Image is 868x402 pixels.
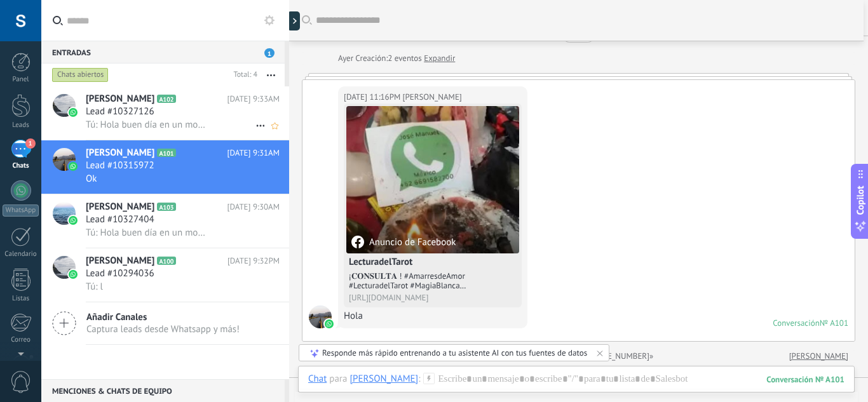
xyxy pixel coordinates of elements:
[41,379,285,402] div: Menciones & Chats de equipo
[69,108,78,117] img: icon
[338,52,355,65] div: Ayer
[418,373,420,385] span: :
[325,319,334,328] img: waba.svg
[86,147,154,159] span: [PERSON_NAME]
[86,267,154,280] span: Lead #10294036
[41,194,289,248] a: avataricon[PERSON_NAME]A103[DATE] 9:30AMLead #10327404Tú: Hola buen día en un momento te escribo ...
[789,350,848,363] a: [PERSON_NAME]
[25,138,36,149] span: 1
[52,67,109,83] div: Chats abiertos
[86,255,154,267] span: [PERSON_NAME]
[157,257,175,265] span: A100
[227,93,280,105] span: [DATE] 9:33AM
[3,250,39,258] div: Calendario
[3,336,39,344] div: Correo
[287,11,300,30] div: Mostrar
[402,91,461,104] span: Cirilo Eduardo Prieto
[41,86,289,140] a: avataricon[PERSON_NAME]A102[DATE] 9:33AMLead #10327126Tú: Hola buen día en un momento te escribo ...
[86,173,97,185] span: Ok
[227,255,280,267] span: [DATE] 9:32PM
[86,119,210,131] span: Tú: Hola buen día en un momento te escribo desde mi número personal
[157,203,175,211] span: A103
[69,216,78,225] img: icon
[766,374,844,385] div: 101
[86,323,240,335] span: Captura leads desde Whatsapp y más!
[349,293,517,302] div: [URL][DOMAIN_NAME]
[86,105,154,118] span: Lead #10327126
[344,310,522,323] div: Hola
[338,52,455,65] div: Creación:
[41,248,289,302] a: avataricon[PERSON_NAME]A100[DATE] 9:32PMLead #10294036Tú: l
[388,52,421,65] span: 2 eventos
[86,201,154,213] span: [PERSON_NAME]
[344,91,402,104] div: [DATE] 11:16PM
[854,185,867,215] span: Copilot
[264,48,275,58] span: 1
[3,76,39,84] div: Panel
[349,373,418,384] div: Cirilo Eduardo Prieto
[349,271,517,290] div: ¡𝐂𝐎𝐍𝐒𝐔𝐋𝐓𝐀 ! #AmarresdeAmor #LecturadelTarot #MagiaBlanca #Endulzamientos #RetirodeBrujeria #Limpi...
[227,201,280,213] span: [DATE] 9:30AM
[3,204,39,217] div: WhatsApp
[69,270,78,279] img: icon
[773,318,820,328] div: Conversación
[86,93,154,105] span: [PERSON_NAME]
[3,121,39,130] div: Leads
[157,149,175,157] span: A101
[3,295,39,303] div: Listas
[346,106,519,305] a: Anuncio de FacebookLecturadelTarot¡𝐂𝐎𝐍𝐒𝐔𝐋𝐓𝐀 ! #AmarresdeAmor #LecturadelTarot #MagiaBlanca #Endul...
[3,162,39,170] div: Chats
[157,95,175,103] span: A102
[349,256,517,269] h4: LecturadelTarot
[86,311,240,323] span: Añadir Canales
[69,162,78,171] img: icon
[86,281,103,293] span: Tú: l
[41,140,289,194] a: avataricon[PERSON_NAME]A101[DATE] 9:31AMLead #10315972Ok
[229,69,257,81] div: Total: 4
[86,227,210,239] span: Tú: Hola buen día en un momento te escribo desde mi número personal
[309,305,332,328] span: Cirilo Eduardo Prieto
[351,236,456,248] div: Anuncio de Facebook
[329,373,347,385] span: para
[86,159,154,172] span: Lead #10315972
[424,52,455,65] a: Expandir
[41,41,285,64] div: Entradas
[227,147,280,159] span: [DATE] 9:31AM
[322,347,587,358] div: Responde más rápido entrenando a tu asistente AI con tus fuentes de datos
[86,213,154,226] span: Lead #10327404
[820,318,848,328] div: № A101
